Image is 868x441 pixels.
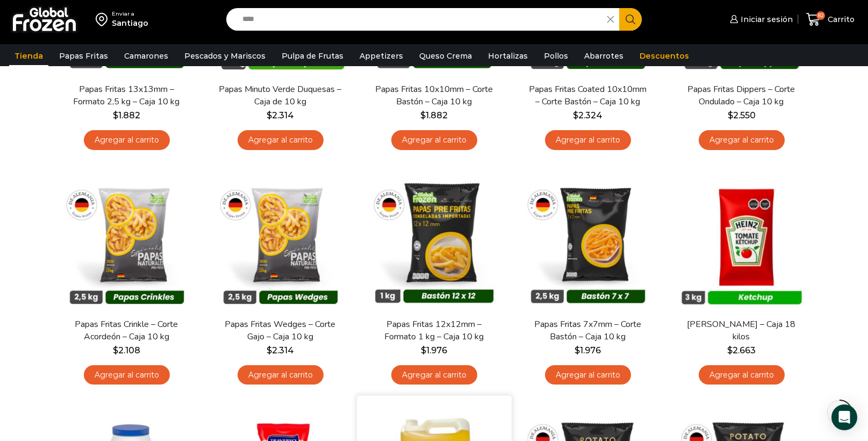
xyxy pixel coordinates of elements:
a: Papas Minuto Verde Duquesas – Caja de 10 kg [218,83,342,108]
a: Papas Fritas 7x7mm – Corte Bastón – Caja 10 kg [526,318,649,343]
a: Queso Crema [414,46,477,66]
a: Hortalizas [483,46,533,66]
a: Agregar al carrito: “Papas Fritas 10x10mm - Corte Bastón - Caja 10 kg” [391,130,477,150]
img: address-field-icon.svg [96,10,112,29]
span: $ [575,345,580,355]
bdi: 2.550 [728,110,756,120]
span: $ [573,110,578,120]
a: Agregar al carrito: “Papas Fritas 7x7mm - Corte Bastón - Caja 10 kg” [545,365,631,385]
span: 82 [816,11,825,20]
a: [PERSON_NAME] – Caja 18 kilos [679,318,803,343]
a: Papas Fritas Dippers – Corte Ondulado – Caja 10 kg [679,83,803,108]
a: Agregar al carrito: “Papas Fritas Dippers - Corte Ondulado - Caja 10 kg” [699,130,785,150]
a: Papas Fritas Wedges – Corte Gajo – Caja 10 kg [218,318,342,343]
bdi: 1.882 [420,110,448,120]
a: Appetizers [354,46,408,66]
bdi: 1.976 [421,345,447,355]
a: Pulpa de Frutas [276,46,349,66]
span: $ [420,110,426,120]
a: Descuentos [634,46,694,66]
a: Pescados y Mariscos [179,46,271,66]
a: Agregar al carrito: “Papas Fritas Coated 10x10mm - Corte Bastón - Caja 10 kg” [545,130,631,150]
button: Search button [619,8,642,31]
span: $ [113,110,118,120]
a: Papas Fritas 10x10mm – Corte Bastón – Caja 10 kg [372,83,496,108]
a: Agregar al carrito: “Papas Minuto Verde Duquesas - Caja de 10 kg” [238,130,324,150]
a: Camarones [119,46,174,66]
a: Papas Fritas Crinkle – Corte Acordeón – Caja 10 kg [64,318,188,343]
a: Agregar al carrito: “Papas Fritas Wedges – Corte Gajo - Caja 10 kg” [238,365,324,385]
bdi: 2.324 [573,110,602,120]
a: Agregar al carrito: “Papas Fritas Crinkle - Corte Acordeón - Caja 10 kg” [84,365,170,385]
a: Tienda [9,46,48,66]
bdi: 2.108 [113,345,140,355]
span: $ [113,345,118,355]
span: $ [267,345,272,355]
a: 82 Carrito [804,7,857,32]
a: Papas Fritas Coated 10x10mm – Corte Bastón – Caja 10 kg [526,83,649,108]
bdi: 2.314 [267,110,294,120]
a: Pollos [539,46,573,66]
bdi: 2.314 [267,345,294,355]
span: Iniciar sesión [738,14,793,25]
div: Enviar a [112,10,148,18]
span: $ [267,110,272,120]
bdi: 2.663 [727,345,756,355]
a: Papas Fritas 13x13mm – Formato 2,5 kg – Caja 10 kg [64,83,188,108]
div: Santiago [112,18,148,29]
a: Abarrotes [579,46,629,66]
span: $ [421,345,426,355]
a: Papas Fritas 12x12mm – Formato 1 kg – Caja 10 kg [372,318,496,343]
a: Agregar al carrito: “Ketchup Heinz - Caja 18 kilos” [699,365,785,385]
div: Open Intercom Messenger [831,404,857,430]
bdi: 1.882 [113,110,140,120]
a: Iniciar sesión [727,9,793,30]
span: Carrito [825,14,855,25]
span: $ [728,110,733,120]
a: Agregar al carrito: “Papas Fritas 12x12mm - Formato 1 kg - Caja 10 kg” [391,365,477,385]
a: Papas Fritas [54,46,113,66]
a: Agregar al carrito: “Papas Fritas 13x13mm - Formato 2,5 kg - Caja 10 kg” [84,130,170,150]
bdi: 1.976 [575,345,601,355]
span: $ [727,345,733,355]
